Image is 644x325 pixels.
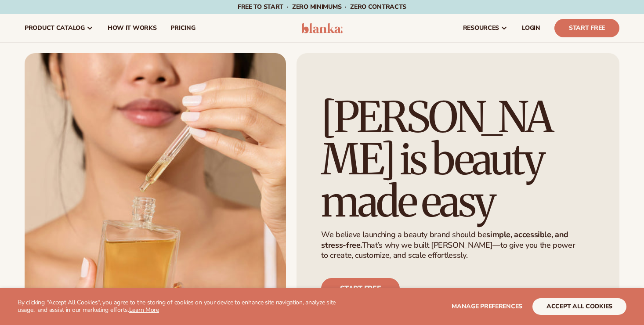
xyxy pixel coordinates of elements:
[554,19,619,37] a: Start Free
[129,306,159,314] a: Learn More
[101,14,164,42] a: How It Works
[452,302,522,311] span: Manage preferences
[463,25,499,32] span: resources
[456,14,515,42] a: resources
[321,229,568,250] strong: simple, accessible, and stress-free.
[515,14,547,42] a: LOGIN
[321,96,588,223] h1: [PERSON_NAME] is beauty made easy
[108,25,157,32] span: How It Works
[321,230,583,260] p: We believe launching a beauty brand should be That’s why we built [PERSON_NAME]—to give you the p...
[163,14,202,42] a: pricing
[18,299,341,314] p: By clicking "Accept All Cookies", you agree to the storing of cookies on your device to enhance s...
[532,298,626,315] button: accept all cookies
[452,298,522,315] button: Manage preferences
[321,278,400,299] a: Start free
[522,25,540,32] span: LOGIN
[301,23,343,33] img: logo
[238,3,406,11] span: Free to start · ZERO minimums · ZERO contracts
[170,25,195,32] span: pricing
[18,14,101,42] a: product catalog
[25,25,85,32] span: product catalog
